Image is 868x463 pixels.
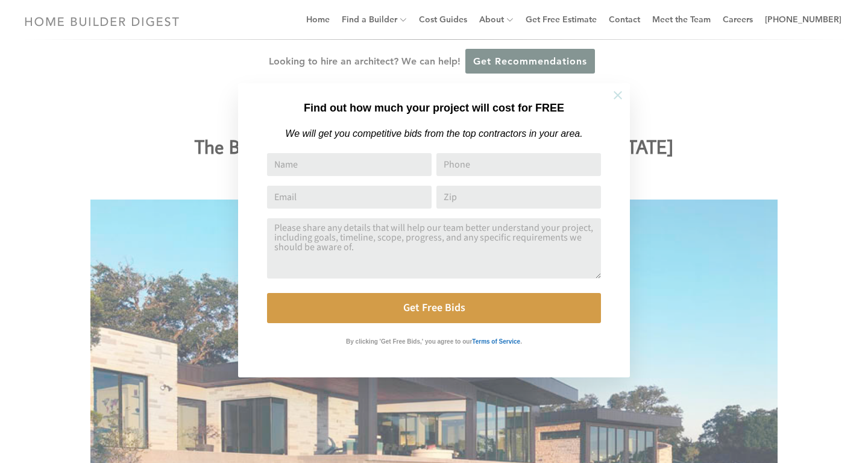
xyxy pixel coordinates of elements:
[267,186,432,209] input: Email Address
[520,338,522,345] strong: .
[472,335,520,345] a: Terms of Service
[436,186,601,209] input: Zip
[436,153,601,176] input: Phone
[267,293,601,323] button: Get Free Bids
[267,153,432,176] input: Name
[472,338,520,345] strong: Terms of Service
[267,218,601,279] textarea: Comment or Message
[597,74,639,116] button: Close
[304,102,564,114] strong: Find out how much your project will cost for FREE
[346,338,472,345] strong: By clicking 'Get Free Bids,' you agree to our
[285,128,582,139] em: We will get you competitive bids from the top contractors in your area.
